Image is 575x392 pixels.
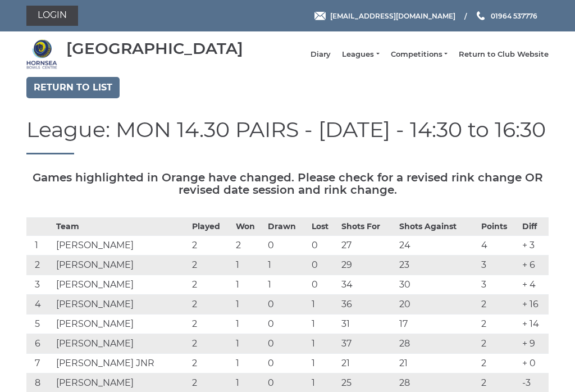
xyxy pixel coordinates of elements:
[519,235,549,255] td: + 3
[396,294,478,314] td: 20
[396,334,478,353] td: 28
[396,235,478,255] td: 24
[339,334,396,353] td: 37
[189,353,233,373] td: 2
[265,294,309,314] td: 0
[233,314,265,334] td: 1
[519,255,549,275] td: + 6
[265,217,309,235] th: Drawn
[26,294,53,314] td: 4
[311,49,331,60] a: Diary
[309,235,338,255] td: 0
[309,294,338,314] td: 1
[396,314,478,334] td: 17
[519,217,549,235] th: Diff
[396,217,478,235] th: Shots Against
[265,255,309,275] td: 1
[339,235,396,255] td: 27
[26,275,53,294] td: 3
[265,235,309,255] td: 0
[189,294,233,314] td: 2
[478,334,519,353] td: 2
[233,275,265,294] td: 1
[53,314,189,334] td: [PERSON_NAME]
[26,39,57,70] img: Hornsea Bowls Centre
[342,49,379,60] a: Leagues
[519,275,549,294] td: + 4
[26,353,53,373] td: 7
[189,314,233,334] td: 2
[396,255,478,275] td: 23
[314,11,455,21] a: Email [EMAIL_ADDRESS][DOMAIN_NAME]
[189,275,233,294] td: 2
[26,334,53,353] td: 6
[339,255,396,275] td: 29
[26,118,549,154] h1: League: MON 14.30 PAIRS - [DATE] - 14:30 to 16:30
[26,171,549,196] h5: Games highlighted in Orange have changed. Please check for a revised rink change OR revised date ...
[478,235,519,255] td: 4
[339,353,396,373] td: 21
[478,353,519,373] td: 2
[26,255,53,275] td: 2
[233,217,265,235] th: Won
[339,294,396,314] td: 36
[309,314,338,334] td: 1
[53,275,189,294] td: [PERSON_NAME]
[233,353,265,373] td: 1
[314,12,326,20] img: Email
[233,255,265,275] td: 1
[478,217,519,235] th: Points
[53,217,189,235] th: Team
[478,314,519,334] td: 2
[26,6,78,26] a: Login
[478,255,519,275] td: 3
[519,334,549,353] td: + 9
[265,314,309,334] td: 0
[233,294,265,314] td: 1
[233,235,265,255] td: 2
[189,334,233,353] td: 2
[339,275,396,294] td: 34
[53,235,189,255] td: [PERSON_NAME]
[478,294,519,314] td: 2
[339,314,396,334] td: 31
[26,314,53,334] td: 5
[396,353,478,373] td: 21
[265,275,309,294] td: 1
[66,40,243,57] div: [GEOGRAPHIC_DATA]
[330,11,455,20] span: [EMAIL_ADDRESS][DOMAIN_NAME]
[477,11,485,20] img: Phone us
[519,353,549,373] td: + 0
[265,353,309,373] td: 0
[459,49,549,60] a: Return to Club Website
[309,334,338,353] td: 1
[475,11,537,21] a: Phone us 01964 537776
[339,217,396,235] th: Shots For
[189,255,233,275] td: 2
[53,353,189,373] td: [PERSON_NAME] JNR
[26,235,53,255] td: 1
[309,217,338,235] th: Lost
[519,294,549,314] td: + 16
[189,217,233,235] th: Played
[53,334,189,353] td: [PERSON_NAME]
[491,11,537,20] span: 01964 537776
[391,49,448,60] a: Competitions
[53,294,189,314] td: [PERSON_NAME]
[309,353,338,373] td: 1
[189,235,233,255] td: 2
[265,334,309,353] td: 0
[233,334,265,353] td: 1
[309,255,338,275] td: 0
[396,275,478,294] td: 30
[519,314,549,334] td: + 14
[478,275,519,294] td: 3
[53,255,189,275] td: [PERSON_NAME]
[309,275,338,294] td: 0
[26,77,120,98] a: Return to list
